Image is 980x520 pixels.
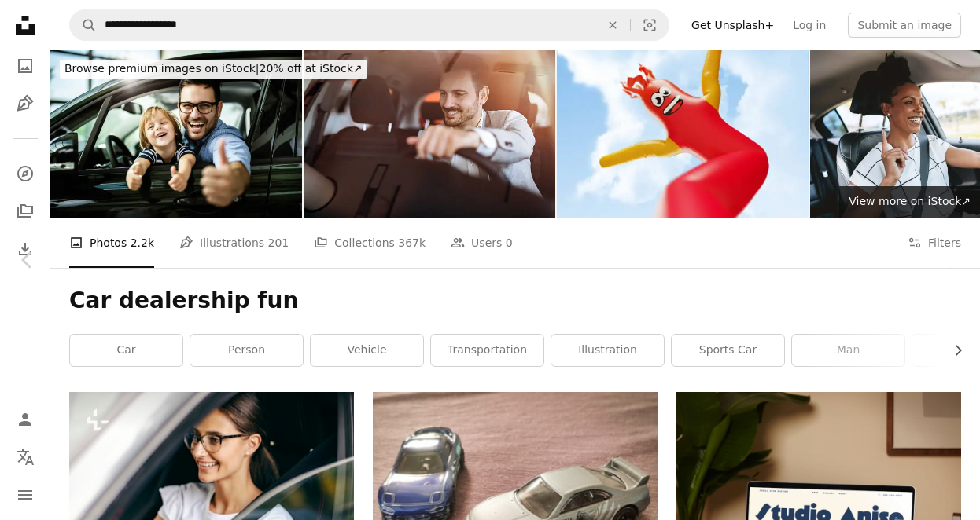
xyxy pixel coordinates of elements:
[848,13,961,38] button: Submit an image
[506,234,513,251] span: 0
[304,50,555,218] img: Handsome businessman driving car
[631,10,669,40] button: Visual search
[9,158,41,189] a: Explore
[849,195,971,207] span: View more on iStock ↗
[595,10,630,40] button: Clear
[190,335,303,366] a: person
[682,13,783,38] a: Get Unsplash+
[70,10,97,40] button: Search Unsplash
[69,9,669,41] form: Find visuals sitewide
[70,335,182,366] a: car
[64,62,363,75] span: 20% off at iStock ↗
[557,50,809,218] img: Inflatable tube character
[69,480,354,494] a: A young girl just got a driving license and she is ready to drive. Young girl drive a car
[925,185,980,335] a: Next
[9,441,41,473] button: Language
[783,13,835,38] a: Log in
[9,479,41,511] button: Menu
[69,287,961,315] h1: Car dealership fun
[9,50,41,82] a: Photos
[373,492,658,506] a: Two toy cars sitting on top of a bed
[672,335,784,366] a: sports car
[64,62,259,75] span: Browse premium images on iStock |
[431,335,543,366] a: transportation
[551,335,664,366] a: illustration
[9,404,41,435] a: Log in / Sign up
[792,335,904,366] a: man
[50,50,302,218] img: This car is perfect for us!
[179,218,289,268] a: Illustrations 201
[944,335,961,366] button: scroll list to the right
[314,218,426,268] a: Collections 367k
[908,218,961,268] button: Filters
[839,186,980,218] a: View more on iStock↗
[9,88,41,119] a: Illustrations
[311,335,423,366] a: vehicle
[268,234,289,251] span: 201
[398,234,426,251] span: 367k
[451,218,513,268] a: Users 0
[50,50,377,88] a: Browse premium images on iStock|20% off at iStock↗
